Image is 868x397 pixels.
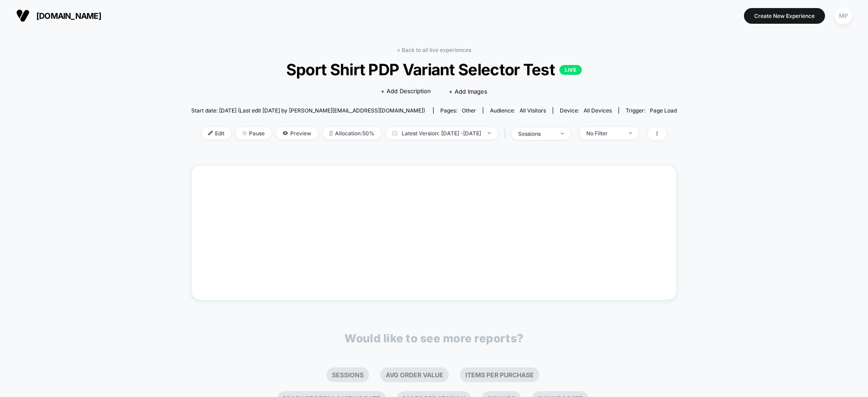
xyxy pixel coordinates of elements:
img: end [242,131,247,135]
img: end [629,132,632,134]
span: Sport Shirt PDP Variant Selector Test [215,60,652,79]
span: + Add Description [381,87,431,96]
div: Pages: [440,107,476,114]
span: Start date: [DATE] (Last edit [DATE] by [PERSON_NAME][EMAIL_ADDRESS][DOMAIN_NAME]) [191,107,425,114]
span: Page Load [650,107,677,114]
span: [DOMAIN_NAME] [36,11,101,21]
li: Items Per Purchase [460,367,539,382]
span: Pause [236,127,271,139]
li: Sessions [327,367,369,382]
img: rebalance [329,131,333,136]
span: Allocation: 50% [322,127,381,139]
p: Would like to see more reports? [344,332,524,345]
div: MP [834,7,852,25]
button: [DOMAIN_NAME] [13,9,104,23]
span: | [502,127,511,140]
span: Latest Version: [DATE] - [DATE] [386,127,498,139]
li: Avg Order Value [380,367,449,382]
div: No Filter [586,130,622,137]
span: All Visitors [520,107,546,114]
div: Audience: [490,107,546,114]
span: all devices [584,107,612,114]
img: end [488,132,491,134]
button: MP [832,7,855,25]
span: Edit [202,127,231,139]
span: Device: [553,107,619,114]
span: + Add Images [449,88,487,95]
button: Create New Experience [744,8,825,24]
img: Visually logo [16,9,30,22]
img: end [561,133,564,134]
span: Preview [276,127,318,139]
div: Trigger: [626,107,677,114]
p: LIVE [559,65,582,75]
img: calendar [392,131,397,135]
div: sessions [518,130,554,137]
span: other [462,107,476,114]
img: edit [208,131,213,135]
a: < Back to all live experiences [397,47,471,53]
